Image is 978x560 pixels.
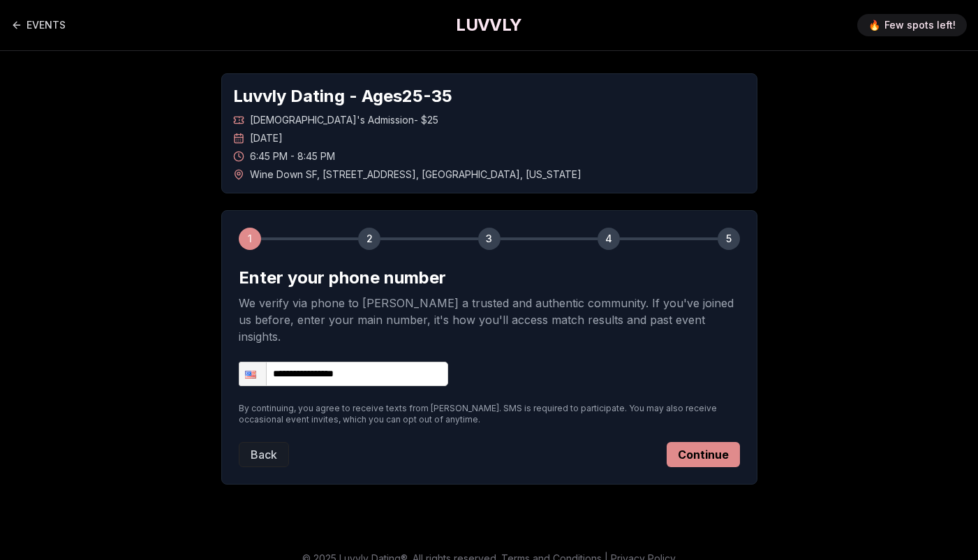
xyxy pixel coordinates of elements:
[598,228,620,250] div: 4
[358,228,380,250] div: 2
[239,403,740,425] p: By continuing, you agree to receive texts from [PERSON_NAME]. SMS is required to participate. You...
[239,267,740,289] h2: Enter your phone number
[239,362,266,385] div: United States: + 1
[250,168,581,182] span: Wine Down SF , [STREET_ADDRESS] , [GEOGRAPHIC_DATA] , [US_STATE]
[239,442,289,467] button: Back
[239,295,740,345] p: We verify via phone to [PERSON_NAME] a trusted and authentic community. If you've joined us befor...
[667,442,740,467] button: Continue
[239,228,261,250] div: 1
[868,18,880,32] span: 🔥
[718,228,740,250] div: 5
[478,228,501,250] div: 3
[250,113,438,127] span: [DEMOGRAPHIC_DATA]'s Admission - $25
[233,85,746,108] h1: Luvvly Dating - Ages 25 - 35
[11,11,66,39] a: Back to events
[884,18,956,32] span: Few spots left!
[250,149,335,163] span: 6:45 PM - 8:45 PM
[456,14,521,36] a: LUVVLY
[250,131,283,145] span: [DATE]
